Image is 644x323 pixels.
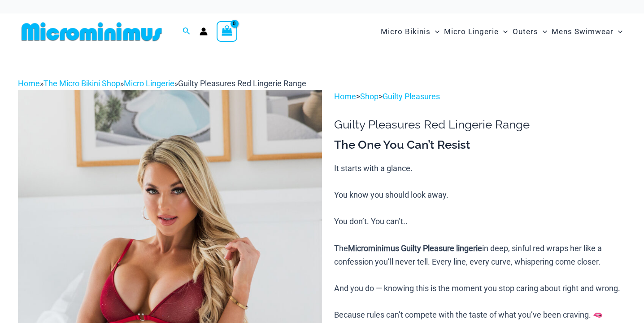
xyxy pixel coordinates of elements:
a: Micro Lingerie [124,79,174,88]
span: Menu Toggle [614,20,622,43]
span: Menu Toggle [431,20,439,43]
a: Micro BikinisMenu ToggleMenu Toggle [379,18,442,45]
img: MM SHOP LOGO FLAT [18,22,165,42]
a: Guilty Pleasures [383,92,440,101]
a: Home [18,79,40,88]
span: Guilty Pleasures Red Lingerie Range [178,79,306,88]
p: It starts with a glance. You know you should look away. You don’t. You can’t.. The in deep, sinfu... [334,162,626,322]
p: > > [334,90,626,103]
a: Home [334,92,356,101]
nav: Site Navigation [377,17,626,47]
b: Microminimus Guilty Pleasure lingerie [348,243,482,253]
h1: Guilty Pleasures Red Lingerie Range [334,118,626,132]
h3: The One You Can’t Resist [334,137,626,153]
a: Account icon link [200,27,208,35]
span: Menu Toggle [538,20,547,43]
span: » » » [18,79,306,88]
a: View Shopping Cart, empty [217,21,237,42]
span: Mens Swimwear [552,20,614,43]
a: OutersMenu ToggleMenu Toggle [510,18,549,45]
a: Mens SwimwearMenu ToggleMenu Toggle [549,18,625,45]
a: Search icon link [183,26,191,37]
span: Menu Toggle [499,20,508,43]
span: Micro Bikinis [381,20,431,43]
span: Micro Lingerie [444,20,499,43]
a: The Micro Bikini Shop [44,79,120,88]
span: Outers [513,20,538,43]
a: Shop [360,92,379,101]
a: Micro LingerieMenu ToggleMenu Toggle [442,18,510,45]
